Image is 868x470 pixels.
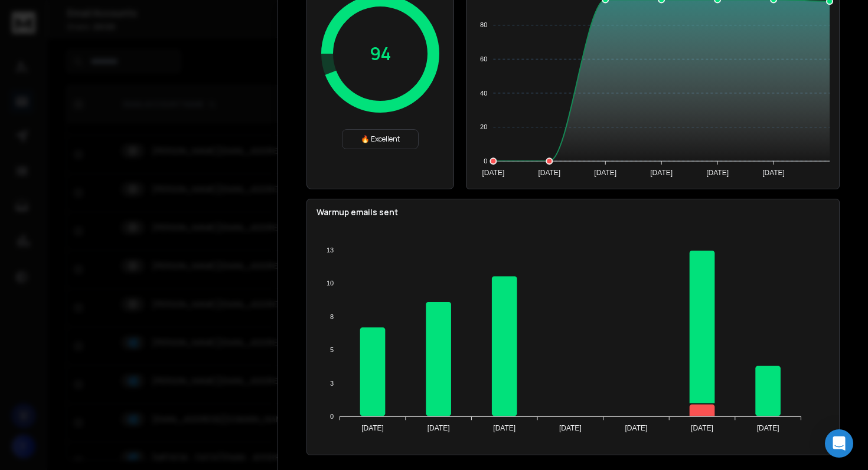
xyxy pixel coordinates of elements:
p: Warmup emails sent [316,206,830,218]
tspan: [DATE] [757,424,779,432]
tspan: 20 [480,123,487,130]
tspan: [DATE] [559,424,582,432]
tspan: 0 [484,157,487,165]
tspan: [DATE] [706,169,729,177]
tspan: [DATE] [493,424,515,432]
tspan: [DATE] [625,424,648,432]
tspan: [DATE] [650,169,673,177]
p: 94 [370,43,391,64]
tspan: 13 [327,246,334,254]
tspan: 40 [480,90,487,97]
div: 🔥 Excellent [342,129,419,149]
tspan: 0 [330,413,334,420]
tspan: [DATE] [594,169,616,177]
tspan: 5 [330,346,334,353]
tspan: [DATE] [762,169,785,177]
tspan: 80 [480,21,487,28]
tspan: [DATE] [691,424,713,432]
tspan: 8 [330,313,334,320]
tspan: [DATE] [482,169,504,177]
tspan: [DATE] [538,169,560,177]
tspan: 60 [480,55,487,63]
tspan: 10 [327,280,334,287]
tspan: [DATE] [361,424,384,432]
div: Open Intercom Messenger [825,429,853,458]
tspan: [DATE] [428,424,450,432]
tspan: 3 [330,380,334,387]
